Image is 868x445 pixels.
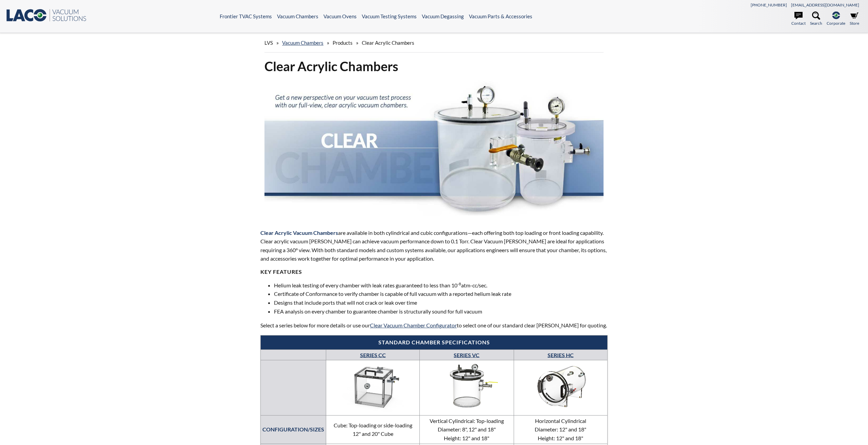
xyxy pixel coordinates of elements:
[791,12,806,26] a: Contact
[260,268,608,276] h4: KEY FEATURES
[274,289,608,298] li: Certificate of Conformance to verify chamber is capable of full vacuum with a reported helium lea...
[277,13,318,19] a: Vacuum Chambers
[326,415,420,444] td: Cube: Top-loading or side-loading 12" and 20" Cube
[362,40,414,46] span: Clear Acrylic Chambers
[454,351,479,358] a: SERIES VC
[264,58,604,75] h1: Clear Acrylic Chambers
[751,2,787,7] a: [PHONE_NUMBER]
[362,13,417,19] a: Vacuum Testing Systems
[850,12,859,26] a: Store
[827,20,845,26] span: Corporate
[791,2,859,7] a: [EMAIL_ADDRESS][DOMAIN_NAME]
[260,229,338,236] span: Clear Acrylic Vacuum Chambers
[457,281,461,286] sup: -8
[264,80,604,216] img: Clear Chambers header
[548,351,574,358] a: SERIES HC
[260,228,608,263] p: are available in both cylindrical and cubic configurations—each offering both top loading or fron...
[261,415,326,444] td: CONFIGURATION/SIZES
[360,351,386,358] a: SERIES CC
[469,13,532,19] a: Vacuum Parts & Accessories
[323,13,357,19] a: Vacuum Ovens
[220,13,272,19] a: Frontier TVAC Systems
[274,298,608,307] li: Designs that include ports that will not crack or leak over time
[810,12,822,26] a: Search
[420,415,514,444] td: Vertical Cylindrical: Top-loading Diameter: 8", 12" and 18" Height: 12" and 18"
[260,321,608,330] p: Select a series below for more details or use our to select one of our standard clear [PERSON_NAM...
[264,33,604,53] div: » » »
[333,40,353,46] span: Products
[370,322,457,328] a: Clear Vacuum Chamber Configurator
[514,415,607,444] td: Horizontal Cylindrical Diameter: 12" and 18" Height: 12" and 18"
[264,40,273,46] span: LVS
[328,361,418,412] img: Series CC—Cube Chambers
[274,281,608,290] li: Helium leak testing of every chamber with leak rates guaranteed to less than 10 atm-cc/sec.
[264,339,604,346] h4: Standard Chamber Specifications
[422,13,464,19] a: Vacuum Degassing
[274,307,608,316] li: FEA analysis on every chamber to guarantee chamber is structurally sound for full vacuum
[282,40,323,46] a: Vacuum Chambers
